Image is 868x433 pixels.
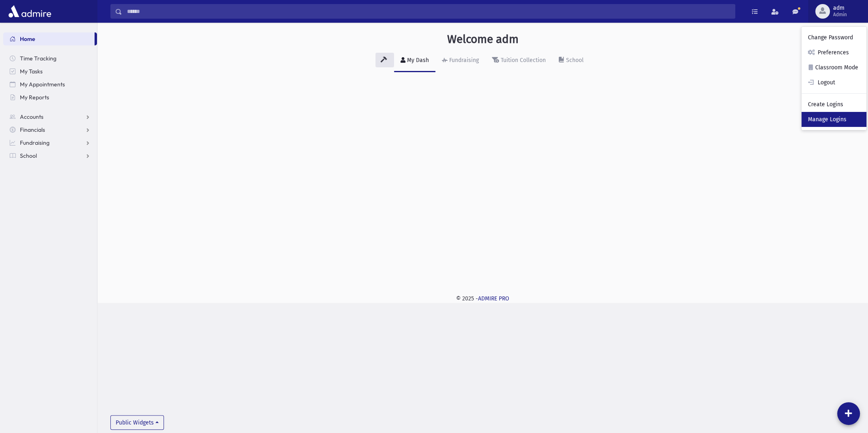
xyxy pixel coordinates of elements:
a: Fundraising [3,136,97,149]
span: Financials [20,126,45,133]
a: School [552,49,590,72]
a: Home [3,32,95,45]
span: School [20,152,37,159]
a: Classroom Mode [801,60,866,75]
div: School [564,57,584,64]
h3: Welcome adm [447,32,519,46]
span: Admin [833,11,847,18]
span: Time Tracking [20,55,56,62]
a: Accounts [3,110,97,123]
a: Change Password [801,30,866,45]
a: My Tasks [3,65,97,78]
a: Fundraising [435,49,485,72]
span: Home [20,35,35,43]
a: My Appointments [3,78,97,91]
span: My Reports [20,94,49,101]
a: My Dash [394,49,435,72]
div: Tuition Collection [499,57,546,64]
input: Search [122,4,735,19]
a: Financials [3,123,97,136]
a: Logout [801,75,866,90]
div: Fundraising [448,57,479,64]
div: My Dash [405,57,429,64]
a: My Reports [3,91,97,104]
a: Time Tracking [3,52,97,65]
a: School [3,149,97,162]
a: Create Logins [801,97,866,112]
span: My Appointments [20,81,65,88]
a: Preferences [801,45,866,60]
div: © 2025 - [110,294,855,303]
a: ADMIRE PRO [478,295,509,302]
a: Manage Logins [801,112,866,127]
span: adm [833,5,847,11]
a: Tuition Collection [485,49,552,72]
span: My Tasks [20,68,43,75]
span: Accounts [20,113,43,120]
button: Public Widgets [110,415,164,430]
img: AdmirePro [6,3,53,19]
span: Fundraising [20,139,50,146]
